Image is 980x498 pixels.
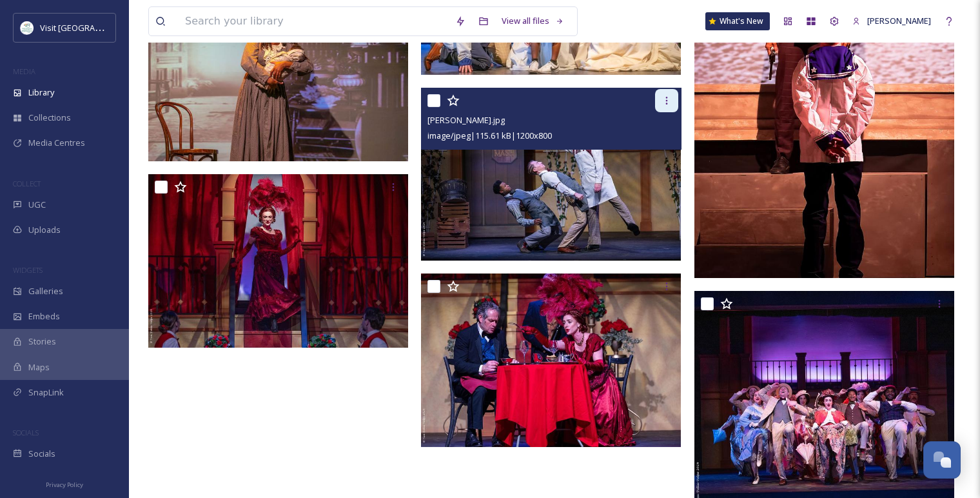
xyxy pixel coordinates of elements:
span: Privacy Policy [46,481,83,489]
span: image/jpeg | 115.61 kB | 1200 x 800 [427,130,552,141]
span: Uploads [28,224,61,236]
span: Collections [28,112,71,124]
img: Barnaby Cornelius Vandergelder.jpg [421,88,681,261]
span: [PERSON_NAME] [867,15,931,26]
a: View all files [495,8,571,34]
img: Horace Vandergelder and Dolly Levi .jpg [421,274,681,447]
span: Socials [28,448,55,460]
span: WIDGETS [13,265,43,275]
span: Visit [GEOGRAPHIC_DATA] [40,21,140,34]
span: COLLECT [13,179,41,188]
span: UGC [28,199,46,211]
a: Privacy Policy [46,476,83,492]
span: Embeds [28,310,60,323]
input: Search your library [179,7,449,35]
button: Open Chat [923,441,961,479]
span: Maps [28,361,50,373]
span: Library [28,86,54,99]
span: SOCIALS [13,428,39,437]
span: SnapLink [28,386,64,399]
span: Stories [28,335,56,348]
img: Rebecca Schall is Dolly Gallagher Levi.jpg [148,174,408,348]
span: MEDIA [13,66,35,76]
img: download%20%281%29.jpeg [21,21,34,34]
a: What's New [705,12,770,30]
span: Galleries [28,285,63,297]
span: Media Centres [28,137,85,149]
a: [PERSON_NAME] [846,8,937,34]
span: [PERSON_NAME].jpg [427,114,505,126]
